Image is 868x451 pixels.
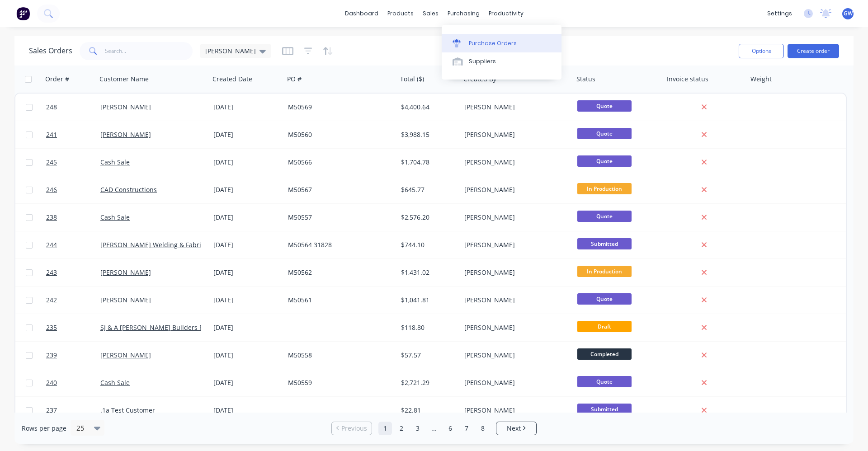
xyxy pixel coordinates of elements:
[464,240,565,249] div: [PERSON_NAME]
[46,369,100,396] a: 240
[427,422,441,435] a: Jump forward
[100,158,130,166] a: Cash Sale
[507,424,521,433] span: Next
[577,238,632,249] span: Submitted
[577,321,632,332] span: Draft
[287,75,302,84] div: PO #
[46,121,100,148] a: 241
[577,128,632,139] span: Quote
[22,424,66,433] span: Rows per page
[340,7,383,20] a: dashboard
[46,397,100,424] a: 237
[100,323,220,332] a: SJ & A [PERSON_NAME] Builders Pty Ltd
[401,378,454,387] div: $2,721.29
[750,75,772,84] div: Weight
[844,9,853,18] span: GW
[288,268,388,277] div: M50562
[401,268,454,277] div: $1,431.02
[464,185,565,194] div: [PERSON_NAME]
[763,7,797,20] div: settings
[464,296,565,305] div: [PERSON_NAME]
[443,7,484,20] div: purchasing
[341,424,367,433] span: Previous
[401,240,454,249] div: $744.10
[288,130,388,139] div: M50560
[577,293,632,305] span: Quote
[401,213,454,222] div: $2,576.20
[469,39,517,47] div: Purchase Orders
[460,422,473,435] a: Page 7
[442,34,561,52] a: Purchase Orders
[105,42,193,60] input: Search...
[100,268,151,277] a: [PERSON_NAME]
[469,57,496,66] div: Suppliers
[288,213,388,222] div: M50557
[288,185,388,194] div: M50567
[213,351,281,360] div: [DATE]
[46,204,100,231] a: 238
[288,378,388,387] div: M50559
[213,378,281,387] div: [DATE]
[46,213,57,222] span: 238
[442,52,561,70] a: Suppliers
[213,323,281,332] div: [DATE]
[288,296,388,305] div: M50561
[46,287,100,314] a: 242
[46,296,57,305] span: 242
[401,103,454,112] div: $4,400.64
[577,100,632,112] span: Quote
[464,213,565,222] div: [PERSON_NAME]
[100,103,151,111] a: [PERSON_NAME]
[288,158,388,167] div: M50566
[496,424,536,433] a: Next page
[464,268,565,277] div: [PERSON_NAME]
[46,268,57,277] span: 243
[46,378,57,387] span: 240
[577,183,632,194] span: In Production
[46,323,57,332] span: 235
[29,47,72,55] h1: Sales Orders
[378,422,392,435] a: Page 1 is your current page
[418,7,443,20] div: sales
[464,351,565,360] div: [PERSON_NAME]
[464,406,565,415] div: [PERSON_NAME]
[46,314,100,341] a: 235
[667,75,708,84] div: Invoice status
[100,406,155,414] a: .1a Test Customer
[213,103,281,112] div: [DATE]
[46,130,57,139] span: 241
[401,130,454,139] div: $3,988.15
[46,94,100,121] a: 248
[328,422,540,435] ul: Pagination
[213,268,281,277] div: [DATE]
[213,130,281,139] div: [DATE]
[401,406,454,415] div: $22.81
[46,158,57,167] span: 245
[401,351,454,360] div: $57.57
[213,213,281,222] div: [DATE]
[288,103,388,112] div: M50569
[213,296,281,305] div: [DATE]
[100,351,151,359] a: [PERSON_NAME]
[213,406,281,415] div: [DATE]
[45,75,69,84] div: Order #
[46,351,57,360] span: 239
[100,378,130,387] a: Cash Sale
[46,176,100,203] a: 246
[212,75,252,84] div: Created Date
[46,342,100,369] a: 239
[577,376,632,387] span: Quote
[577,404,632,415] span: Submitted
[46,240,57,249] span: 244
[46,185,57,194] span: 246
[100,185,157,194] a: CAD Constructions
[46,406,57,415] span: 237
[401,296,454,305] div: $1,041.81
[205,46,256,56] span: [PERSON_NAME]
[576,75,595,84] div: Status
[100,296,151,304] a: [PERSON_NAME]
[288,351,388,360] div: M50558
[577,211,632,222] span: Quote
[484,7,528,20] div: productivity
[443,422,457,435] a: Page 6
